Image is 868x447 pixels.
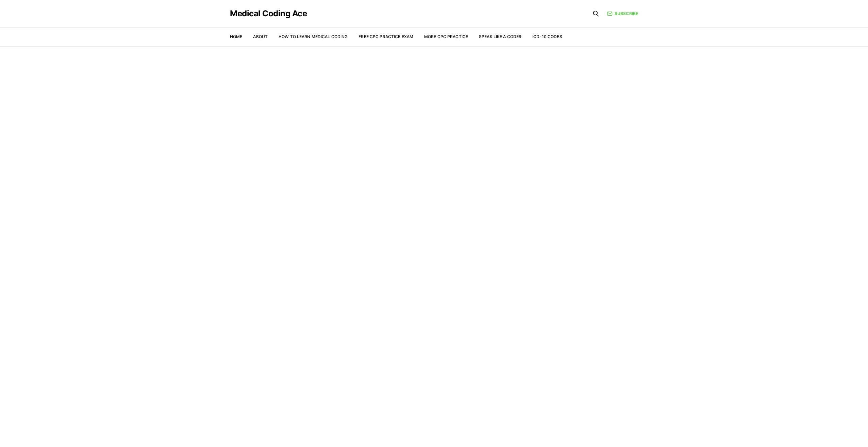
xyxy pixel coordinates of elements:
a: How to Learn Medical Coding [279,34,348,39]
a: About [253,34,268,39]
a: Medical Coding Ace [230,10,307,18]
a: Home [230,34,242,39]
a: ICD-10 Codes [532,34,562,39]
a: Speak Like a Coder [479,34,521,39]
a: Free CPC Practice Exam [358,34,413,39]
iframe: portal-trigger [698,414,868,447]
a: Subscribe [607,11,638,17]
a: More CPC Practice [424,34,468,39]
